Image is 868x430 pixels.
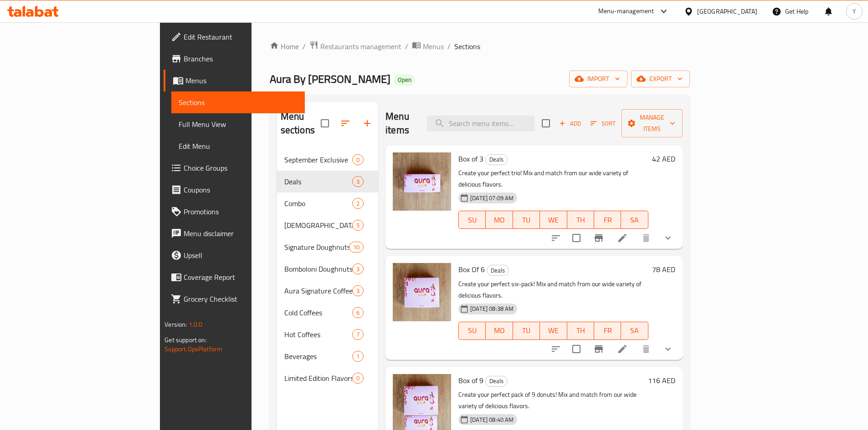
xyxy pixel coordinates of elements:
a: Edit menu item [617,233,628,243]
span: Bomboloni Doughnuts [284,263,352,274]
span: Promotions [184,206,298,217]
button: Add section [356,112,378,134]
span: 3 [353,265,363,273]
span: 0 [353,156,363,164]
h6: 116 AED [648,374,675,387]
a: Grocery Checklist [164,288,305,310]
div: Cold Coffees [284,307,352,318]
span: MO [489,213,509,227]
span: Combo [284,198,352,209]
span: 3 [353,177,363,186]
button: SU [458,211,486,229]
span: Box of 9 [458,374,483,387]
span: Sort sections [334,112,356,134]
span: Hot Coffees [284,329,352,340]
span: SA [625,324,644,337]
span: 5 [353,221,363,230]
div: items [349,242,364,253]
a: Full Menu View [171,113,305,135]
div: Deals [487,265,509,276]
span: Y [853,6,856,16]
button: SA [621,322,648,340]
button: MO [486,322,513,340]
button: SU [458,322,486,340]
span: Edit Menu [179,141,298,152]
span: Sort items [585,116,621,131]
button: Branch-specific-item [588,227,610,249]
span: Choice Groups [184,162,298,173]
div: Deals [485,154,508,165]
div: Open [394,75,415,86]
button: TU [513,322,540,340]
div: Signature Doughnuts [284,242,349,253]
span: Upsell [184,250,298,261]
a: Coverage Report [164,266,305,288]
span: TU [517,324,536,337]
button: Branch-specific-item [588,338,610,360]
a: Upsell [164,244,305,266]
span: Box Of 6 [458,263,485,276]
span: Edit Restaurant [184,31,298,42]
nav: Menu sections [277,145,378,393]
span: Add item [555,116,585,131]
span: Aura Signature Coffees [284,285,352,296]
button: Add [555,116,585,131]
span: FR [598,213,617,227]
a: Restaurants management [309,40,401,52]
div: Limited Edition Flavors [284,373,352,384]
a: Edit menu item [617,344,628,354]
input: search [427,116,534,132]
div: Hot Coffees7 [277,324,378,345]
span: Sort [591,118,616,129]
div: items [352,154,364,165]
span: Beverages [284,351,352,362]
span: Sections [179,97,298,108]
span: TU [517,213,536,227]
span: 3 [353,287,363,295]
span: TH [571,324,591,337]
span: Get support on: [164,334,206,346]
span: Deals [487,265,508,276]
button: sort-choices [545,227,567,249]
button: sort-choices [545,338,567,360]
button: import [569,71,627,87]
a: Coupons [164,179,305,201]
span: Deals [284,176,352,187]
span: WE [544,213,563,227]
span: Add [558,118,582,129]
div: items [352,307,364,318]
span: Version: [164,319,187,330]
span: [DATE] 07:09 AM [467,194,517,202]
span: TH [571,213,591,227]
nav: breadcrumb [270,40,690,52]
span: 10 [349,243,363,252]
a: Menus [412,40,444,52]
span: Full Menu View [179,119,298,130]
span: MO [489,324,509,337]
div: September Exclusive0 [277,149,378,171]
div: items [352,329,364,340]
li: / [447,41,451,52]
span: Menu disclaimer [184,228,298,239]
a: Menu disclaimer [164,223,305,244]
button: TU [513,211,540,229]
a: Choice Groups [164,157,305,179]
span: SA [625,213,644,227]
button: FR [594,322,621,340]
img: Box of 3 [393,152,451,211]
button: export [631,71,690,87]
div: Korean Milk Doughnuts [284,220,352,231]
span: Select to update [567,228,586,248]
div: [GEOGRAPHIC_DATA] [697,6,757,16]
span: [DATE] 08:40 AM [467,415,517,424]
span: 2 [353,199,363,208]
button: WE [540,322,567,340]
span: 1 [353,352,363,361]
button: TH [567,322,594,340]
div: Cold Coffees6 [277,302,378,324]
div: Combo2 [277,192,378,214]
